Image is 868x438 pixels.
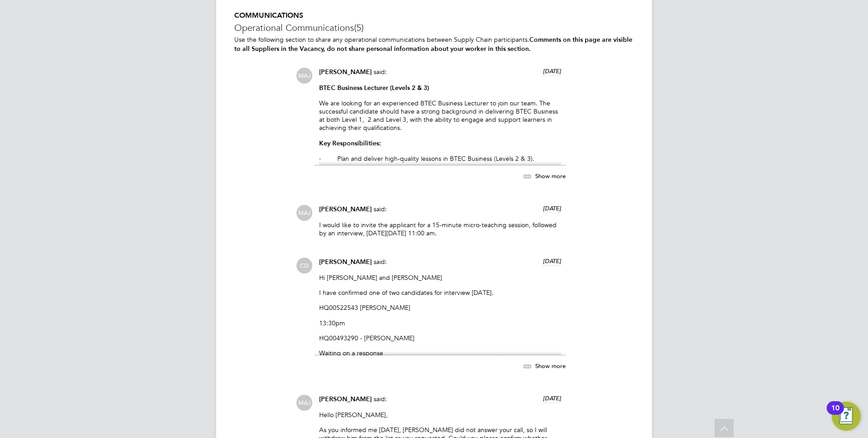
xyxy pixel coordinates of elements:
b: Comments on this page are visible to all Suppliers in the Vacancy, do not share personal informat... [234,36,632,52]
div: 10 [831,408,839,420]
p: I have confirmed one of two candidates for interview [DATE]. [319,289,561,297]
span: [PERSON_NAME] [319,258,372,266]
span: said: [374,68,387,76]
span: said: [374,395,387,403]
span: [DATE] [543,394,561,402]
p: 13:30pm [319,319,561,327]
p: Waiting on a response [319,349,561,357]
button: Open Resource Center, 10 new notifications [832,402,861,431]
p: Hello [PERSON_NAME], [319,411,561,419]
span: CD [296,258,312,274]
span: [DATE] [543,257,561,265]
strong: Key Responsibilities: [319,139,381,147]
span: [DATE] [543,204,561,212]
span: [PERSON_NAME] [319,205,372,213]
strong: BTEC Business Lecturer (Levels 2 & 3) [319,84,429,92]
span: MAJ [296,205,312,221]
h3: Operational Communications [234,22,634,34]
p: HQ00522543 [PERSON_NAME] [319,304,561,312]
span: [PERSON_NAME] [319,395,372,403]
h5: COMMUNICATIONS [234,11,634,20]
span: said: [374,258,387,266]
p: Use the following section to share any operational communications between Supply Chain participants. [234,35,634,53]
span: MAJ [296,68,312,84]
span: Show more [535,172,566,179]
p: We are looking for an experienced BTEC Business Lecturer to join our team. The successful candida... [319,99,561,132]
span: [PERSON_NAME] [319,68,372,76]
span: MAJ [296,395,312,411]
span: [DATE] [543,67,561,75]
span: Show more [535,362,566,370]
span: said: [374,205,387,213]
p: Hi [PERSON_NAME] and [PERSON_NAME] [319,274,561,282]
p: I would like to invite the applicant for a 15-minute micro-teaching session, followed by an inter... [319,221,561,237]
p: HQ00493290 - [PERSON_NAME] [319,334,561,342]
p: · Plan and deliver high-quality lessons in BTEC Business (Levels 2 & 3). [319,154,561,163]
span: (5) [354,22,364,34]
